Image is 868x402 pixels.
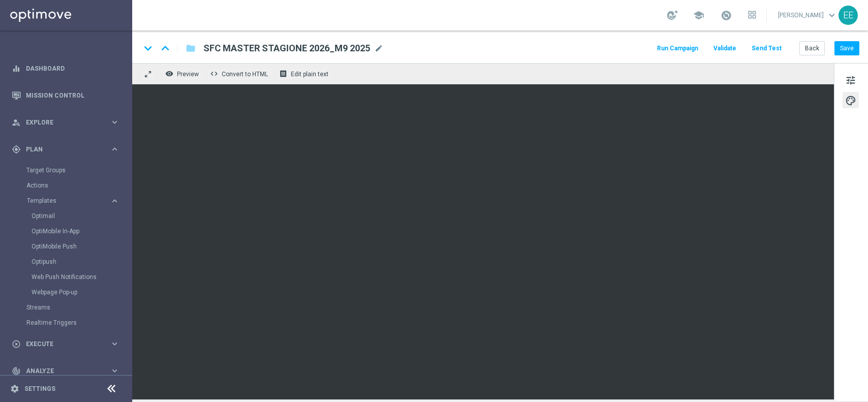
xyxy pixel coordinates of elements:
[163,67,203,80] button: remove_red_eye Preview
[32,224,131,239] div: OptiMobile In-App
[799,41,825,55] button: Back
[207,67,273,80] button: code Convert to HTML
[26,315,131,330] div: Realtime Triggers
[374,44,383,53] span: mode_edit
[845,94,856,107] span: palette
[826,10,837,21] span: keyboard_arrow_down
[11,65,120,73] button: equalizer Dashboard
[279,70,287,78] i: receipt
[11,367,120,375] button: track_changes Analyze keyboard_arrow_right
[12,339,110,349] div: Execute
[26,197,120,205] button: Templates keyboard_arrow_right
[11,91,120,100] button: Mission Control
[140,41,156,56] i: keyboard_arrow_down
[839,6,858,25] div: EE
[26,368,110,374] span: Analyze
[210,70,218,78] span: code
[165,70,173,78] i: remove_red_eye
[12,64,21,73] i: equalizer
[27,198,100,204] span: Templates
[32,242,106,251] a: OptiMobile Push
[32,227,106,235] a: OptiMobile In-App
[11,340,120,348] button: play_circle_outline Execute keyboard_arrow_right
[713,45,736,52] span: Validate
[222,71,268,78] span: Convert to HTML
[203,42,370,54] span: SFC MASTER STAGIONE 2026_M9 2025
[32,239,131,254] div: OptiMobile Push
[32,269,131,285] div: Web Push Notifications
[693,10,704,21] span: school
[26,178,131,193] div: Actions
[834,41,859,55] button: Save
[110,366,119,376] i: keyboard_arrow_right
[26,181,106,190] a: Actions
[177,71,199,78] span: Preview
[110,339,119,349] i: keyboard_arrow_right
[26,166,106,174] a: Target Groups
[26,341,110,347] span: Execute
[12,82,119,109] div: Mission Control
[291,71,328,78] span: Edit plain text
[110,196,119,206] i: keyboard_arrow_right
[12,366,21,376] i: track_changes
[26,163,131,178] div: Target Groups
[11,145,120,153] button: gps_fixed Plan keyboard_arrow_right
[843,72,859,88] button: tune
[655,42,700,55] button: Run Campaign
[158,41,173,56] i: keyboard_arrow_up
[32,208,131,224] div: Optimail
[12,118,21,127] i: person_search
[186,42,196,54] i: folder
[32,254,131,269] div: Optipush
[10,384,19,393] i: settings
[32,212,106,220] a: Optimail
[712,42,738,55] button: Validate
[750,42,783,55] button: Send Test
[32,258,106,266] a: Optipush
[277,67,333,80] button: receipt Edit plain text
[12,366,110,376] div: Analyze
[12,339,21,349] i: play_circle_outline
[26,82,119,109] a: Mission Control
[11,118,120,127] button: person_search Explore keyboard_arrow_right
[12,145,110,154] div: Plan
[26,55,119,82] a: Dashboard
[32,288,106,296] a: Webpage Pop-up
[26,119,110,126] span: Explore
[110,117,119,127] i: keyboard_arrow_right
[24,386,55,392] a: Settings
[185,40,197,56] button: folder
[845,74,856,87] span: tune
[26,300,131,315] div: Streams
[843,92,859,108] button: palette
[32,273,106,281] a: Web Push Notifications
[32,285,131,300] div: Webpage Pop-up
[110,144,119,154] i: keyboard_arrow_right
[26,146,110,152] span: Plan
[26,193,131,300] div: Templates
[777,8,839,23] a: [PERSON_NAME]keyboard_arrow_down
[12,118,110,127] div: Explore
[26,319,106,327] a: Realtime Triggers
[27,198,110,204] div: Templates
[12,145,21,154] i: gps_fixed
[26,303,106,312] a: Streams
[12,55,119,82] div: Dashboard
